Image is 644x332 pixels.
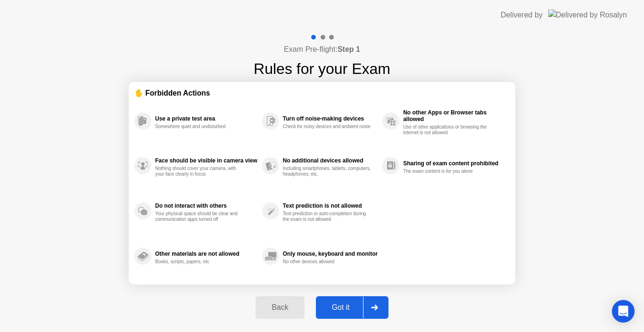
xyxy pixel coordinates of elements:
[256,296,304,319] button: Back
[403,124,492,136] div: Use of other applications or browsing the internet is not allowed
[283,124,372,130] div: Check for noisy devices and ambient noise
[319,303,363,312] div: Got it
[155,211,244,222] div: Your physical space should be clear and communication apps turned off
[316,296,388,319] button: Got it
[283,202,378,209] div: Text prediction is not allowed
[283,211,372,222] div: Text prediction or auto-completion during the exam is not allowed
[254,57,390,80] h1: Rules for your Exam
[283,115,378,122] div: Turn off noise-making devices
[155,115,257,122] div: Use a private test area
[612,300,635,323] div: Open Intercom Messenger
[155,202,257,209] div: Do not interact with others
[155,166,244,177] div: Nothing should cover your camera, with your face clearly in focus
[155,251,257,257] div: Other materials are not allowed
[258,303,301,312] div: Back
[403,160,505,167] div: Sharing of exam content prohibited
[403,109,505,122] div: No other Apps or Browser tabs allowed
[284,44,360,55] h4: Exam Pre-flight:
[283,157,378,164] div: No additional devices allowed
[283,251,378,257] div: Only mouse, keyboard and monitor
[283,166,372,177] div: Including smartphones, tablets, computers, headphones, etc.
[338,45,360,53] b: Step 1
[155,124,244,130] div: Somewhere quiet and undisturbed
[403,169,492,174] div: The exam content is for you alone
[155,259,244,265] div: Books, scripts, papers, etc
[155,157,257,164] div: Face should be visible in camera view
[283,259,372,265] div: No other devices allowed
[134,88,510,98] div: ✋ Forbidden Actions
[501,9,543,21] div: Delivered by
[548,9,627,20] img: Delivered by Rosalyn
